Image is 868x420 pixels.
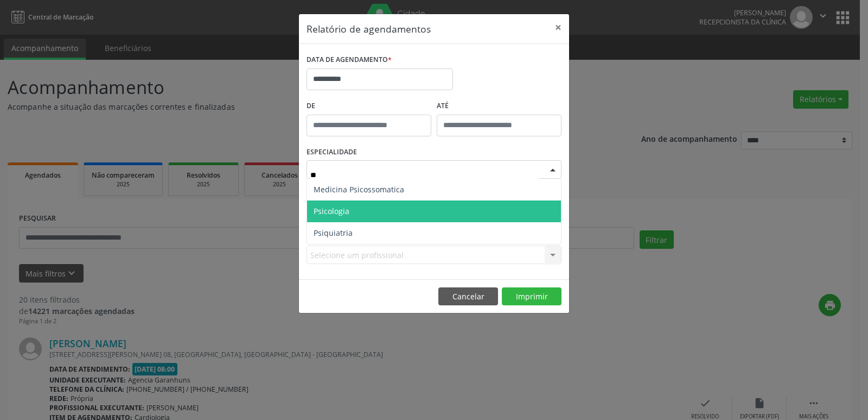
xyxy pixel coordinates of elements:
label: DATA DE AGENDAMENTO [307,52,392,68]
label: De [307,98,431,115]
button: Cancelar [438,287,498,306]
span: Psiquiatria [314,228,353,238]
span: Psicologia [314,206,349,216]
button: Imprimir [502,287,561,306]
span: Medicina Psicossomatica [314,184,404,195]
label: ATÉ [437,98,561,115]
h5: Relatório de agendamentos [307,22,431,36]
button: Close [547,14,569,41]
label: ESPECIALIDADE [307,144,357,161]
